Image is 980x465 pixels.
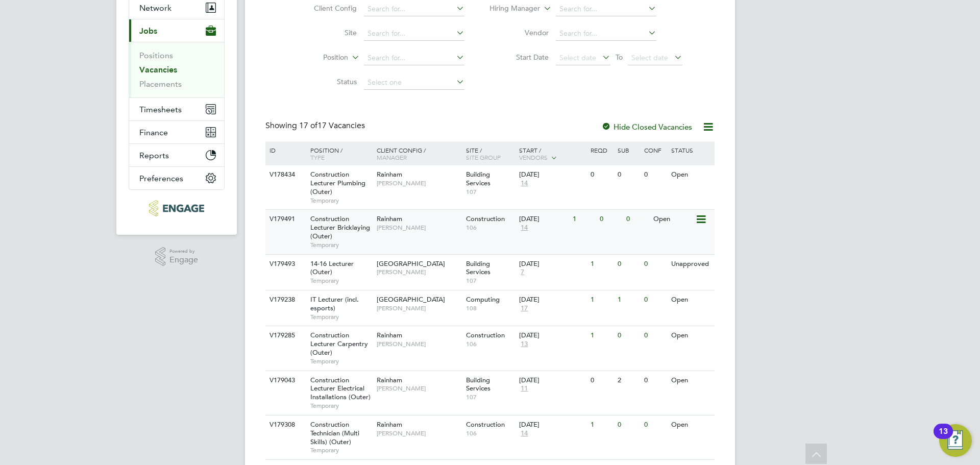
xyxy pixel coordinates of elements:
span: Temporary [310,197,372,205]
label: Start Date [490,53,549,62]
div: 1 [588,255,615,274]
span: 13 [519,340,529,349]
span: [PERSON_NAME] [377,179,461,187]
div: 1 [588,415,615,434]
span: 14-16 Lecturer (Outer) [310,259,354,277]
button: Open Resource Center, 13 new notifications [939,424,972,457]
input: Search for... [364,27,464,41]
span: 14 [519,224,529,232]
div: 1 [570,210,597,229]
button: Reports [129,144,224,166]
span: 11 [519,384,529,393]
span: [PERSON_NAME] [377,304,461,312]
div: Conf [642,141,668,159]
span: To [612,51,626,64]
div: Position / [303,141,374,166]
div: [DATE] [519,260,585,268]
input: Search for... [364,51,464,65]
div: Showing [265,120,367,131]
span: [PERSON_NAME] [377,268,461,276]
label: Status [298,77,357,86]
span: Rainham [377,170,402,179]
label: Hide Closed Vacancies [601,122,692,132]
div: ID [267,141,303,159]
div: 0 [642,371,668,390]
span: Select date [631,53,668,62]
span: 17 Vacancies [299,120,365,131]
div: 13 [939,431,948,445]
span: Construction Technician (Multi Skills) (Outer) [310,420,359,446]
div: 0 [642,415,668,434]
img: dovetailslate-logo-retina.png [149,200,204,216]
div: V178434 [267,165,303,184]
label: Vendor [490,28,549,37]
div: 1 [588,290,615,309]
div: Unapproved [669,255,713,274]
span: 107 [466,393,514,401]
span: 17 [519,304,529,313]
a: Vacancies [139,65,177,75]
div: V179308 [267,415,303,434]
div: [DATE] [519,331,585,340]
span: 14 [519,179,529,188]
span: Construction Lecturer Electrical Installations (Outer) [310,376,371,402]
button: Finance [129,121,224,143]
div: 2 [615,371,642,390]
div: [DATE] [519,170,585,179]
div: Open [669,415,713,434]
a: Placements [139,79,182,89]
div: Sub [615,141,642,159]
a: Go to home page [129,200,225,216]
div: [DATE] [519,376,585,385]
span: Construction Lecturer Bricklaying (Outer) [310,214,370,240]
div: Site / [463,141,517,166]
div: 0 [588,165,615,184]
span: 106 [466,224,514,232]
div: 1 [588,326,615,345]
div: [DATE] [519,296,585,304]
span: Select date [559,53,596,62]
label: Position [289,53,348,63]
span: [PERSON_NAME] [377,384,461,393]
div: Open [669,165,713,184]
div: 0 [615,415,642,434]
span: Building Services [466,376,491,393]
div: 1 [615,290,642,309]
span: 7 [519,268,526,277]
span: [PERSON_NAME] [377,429,461,437]
div: 0 [615,255,642,274]
span: Rainham [377,214,402,223]
div: 0 [642,165,668,184]
span: Building Services [466,170,491,187]
label: Site [298,28,357,37]
div: 0 [588,371,615,390]
span: Jobs [139,26,157,36]
span: Temporary [310,241,372,249]
span: Construction [466,331,505,339]
div: Client Config / [374,141,463,166]
span: 106 [466,429,514,437]
div: 0 [597,210,624,229]
input: Search for... [556,2,656,16]
div: V179491 [267,210,303,229]
a: Positions [139,51,173,60]
div: 0 [615,165,642,184]
span: Rainham [377,376,402,384]
span: 106 [466,340,514,348]
input: Search for... [364,2,464,16]
span: Reports [139,151,169,160]
span: Manager [377,153,407,161]
span: [PERSON_NAME] [377,224,461,232]
span: Temporary [310,313,372,321]
span: Temporary [310,402,372,410]
span: Engage [169,256,198,264]
span: [GEOGRAPHIC_DATA] [377,295,445,304]
div: 0 [642,326,668,345]
span: 107 [466,277,514,285]
div: [DATE] [519,215,568,224]
span: Construction [466,420,505,429]
label: Client Config [298,4,357,13]
span: 14 [519,429,529,438]
span: Finance [139,128,168,137]
button: Preferences [129,167,224,189]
